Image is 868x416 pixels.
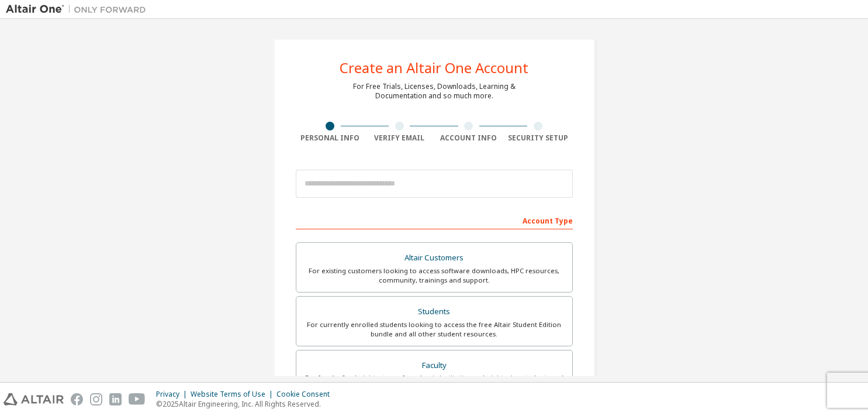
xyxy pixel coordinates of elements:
p: © 2025 Altair Engineering, Inc. All Rights Reserved. [156,399,337,409]
div: Account Type [296,211,573,229]
div: Website Terms of Use [191,390,276,399]
div: Altair Customers [303,250,565,266]
img: Altair One [6,4,152,15]
div: For faculty & administrators of academic institutions administering students and accessing softwa... [303,373,565,392]
div: Create an Altair One Account [340,61,528,75]
img: linkedin.svg [109,393,122,405]
div: Students [303,304,565,320]
div: Cookie Consent [276,390,337,399]
div: For currently enrolled students looking to access the free Altair Student Edition bundle and all ... [303,320,565,339]
div: Personal Info [296,133,365,143]
div: For Free Trials, Licenses, Downloads, Learning & Documentation and so much more. [353,82,516,101]
div: Privacy [156,390,191,399]
div: Faculty [303,357,565,374]
div: Account Info [434,133,504,143]
img: instagram.svg [90,393,102,405]
div: For existing customers looking to access software downloads, HPC resources, community, trainings ... [303,266,565,285]
div: Security Setup [503,133,573,143]
div: Verify Email [365,133,434,143]
img: youtube.svg [129,393,146,405]
img: facebook.svg [71,393,83,405]
img: altair_logo.svg [4,393,64,405]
